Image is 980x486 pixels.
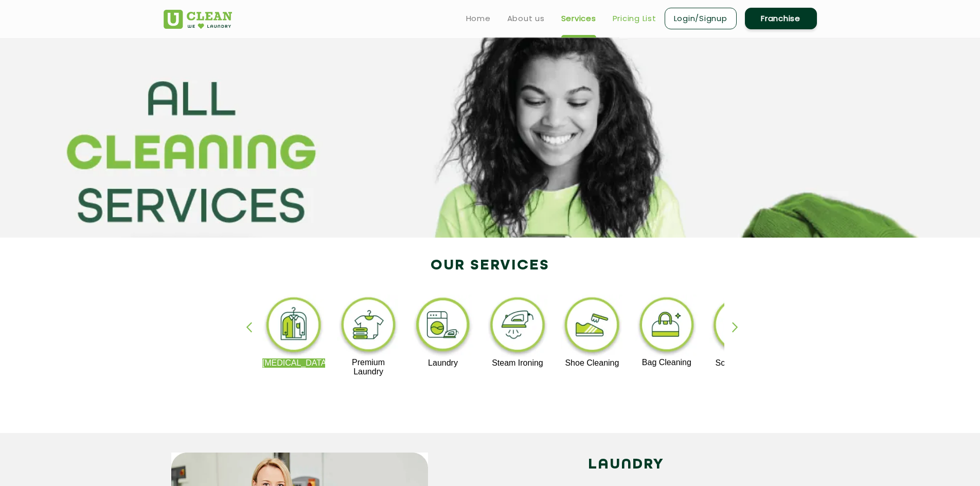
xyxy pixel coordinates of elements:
[164,10,232,29] img: UClean Laundry and Dry Cleaning
[635,295,699,358] img: bag_cleaning_11zon.webp
[412,295,475,358] img: laundry_cleaning_11zon.webp
[561,12,596,25] a: Services
[635,358,699,367] p: Bag Cleaning
[486,295,549,358] img: steam_ironing_11zon.webp
[337,358,400,376] p: Premium Laundry
[262,295,326,358] img: dry_cleaning_11zon.webp
[337,295,400,358] img: premium_laundry_cleaning_11zon.webp
[613,12,656,25] a: Pricing List
[709,295,773,358] img: sofa_cleaning_11zon.webp
[561,358,624,368] p: Shoe Cleaning
[466,12,491,25] a: Home
[412,358,475,368] p: Laundry
[561,295,624,358] img: shoe_cleaning_11zon.webp
[709,358,773,368] p: Sofa Cleaning
[443,453,809,477] h2: LAUNDRY
[262,358,326,368] p: [MEDICAL_DATA]
[507,12,545,25] a: About us
[665,8,737,29] a: Login/Signup
[745,8,817,29] a: Franchise
[486,358,549,368] p: Steam Ironing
